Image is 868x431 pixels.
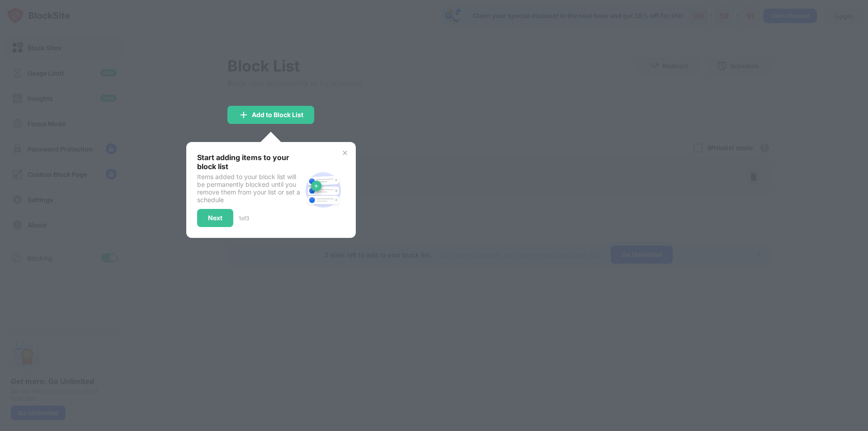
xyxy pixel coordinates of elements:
div: 1 of 3 [239,215,249,222]
div: Start adding items to your block list [197,153,302,171]
img: x-button.svg [341,149,349,156]
div: Next [208,214,222,222]
div: Items added to your block list will be permanently blocked until you remove them from your list o... [197,173,302,204]
div: Add to Block List [252,111,303,118]
img: block-site.svg [302,168,345,212]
